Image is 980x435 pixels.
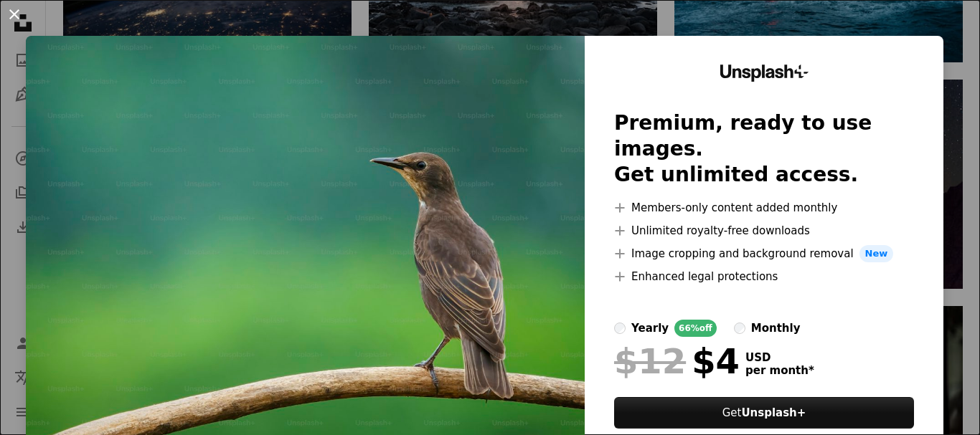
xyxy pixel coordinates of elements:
li: Unlimited royalty-free downloads [614,222,914,239]
input: monthly [734,322,745,334]
span: $12 [614,343,686,380]
div: 66% off [674,320,717,337]
div: $4 [614,343,740,380]
div: monthly [751,320,801,337]
li: Image cropping and background removal [614,245,914,262]
span: per month * [745,364,814,377]
li: Members-only content added monthly [614,199,914,216]
li: Enhanced legal protections [614,268,914,285]
h2: Premium, ready to use images. Get unlimited access. [614,110,914,188]
strong: Unsplash+ [741,406,806,419]
span: New [859,245,894,262]
span: USD [745,351,814,364]
button: GetUnsplash+ [614,397,914,429]
input: yearly66%off [614,322,626,334]
div: yearly [631,320,669,337]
